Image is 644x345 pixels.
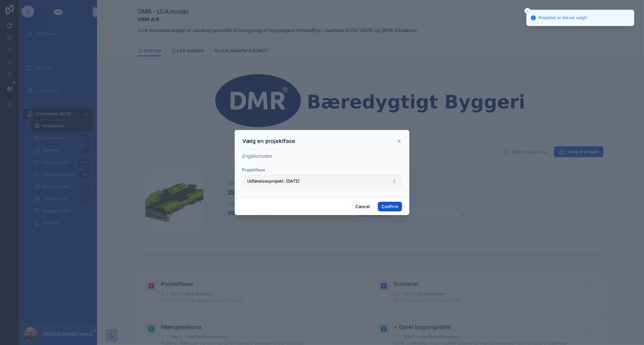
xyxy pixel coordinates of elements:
[247,178,300,184] span: Udførelsesprojekt: [DATE]
[242,167,265,172] span: Projektfase
[351,202,374,211] button: Cancel
[242,153,272,159] em: Engblomsten
[538,15,588,21] div: Projektet er blevet valgt!
[242,138,295,145] h3: Vælg en projektfase
[378,202,402,211] button: Confirm
[525,8,531,14] button: Close toast
[242,175,402,187] button: Select Button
